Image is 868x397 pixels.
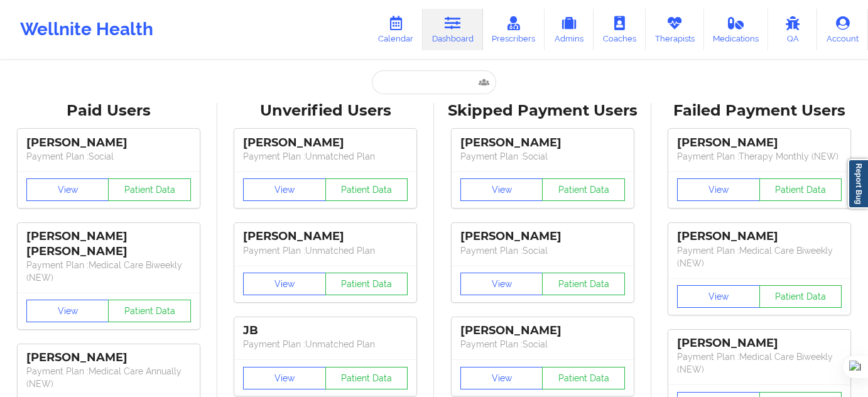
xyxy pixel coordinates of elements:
button: View [677,178,760,201]
div: [PERSON_NAME] [243,136,408,150]
div: [PERSON_NAME] [460,229,625,244]
button: Patient Data [542,367,625,389]
div: Unverified Users [226,101,426,121]
p: Payment Plan : Medical Care Biweekly (NEW) [677,244,842,269]
a: Calendar [369,9,423,50]
button: Patient Data [325,178,408,201]
button: View [26,178,109,201]
button: View [243,273,326,295]
button: Patient Data [759,178,842,201]
div: Skipped Payment Users [443,101,643,121]
div: JB [243,324,408,338]
button: View [460,367,543,389]
button: Patient Data [542,178,625,201]
p: Payment Plan : Unmatched Plan [243,150,408,163]
p: Payment Plan : Medical Care Biweekly (NEW) [26,259,191,284]
div: [PERSON_NAME] [677,229,842,244]
a: Admins [545,9,594,50]
p: Payment Plan : Social [460,150,625,163]
button: View [243,178,326,201]
a: Coaches [594,9,646,50]
div: [PERSON_NAME] [677,336,842,351]
button: View [460,178,543,201]
p: Payment Plan : Unmatched Plan [243,338,408,351]
button: Patient Data [759,285,842,308]
p: Payment Plan : Social [460,338,625,351]
a: Account [817,9,868,50]
div: [PERSON_NAME] [460,324,625,338]
a: Prescribers [483,9,545,50]
div: Failed Payment Users [660,101,860,121]
div: [PERSON_NAME] [26,351,191,365]
div: [PERSON_NAME] [677,136,842,150]
a: Report Bug [848,159,868,209]
a: Medications [704,9,769,50]
button: Patient Data [108,178,191,201]
p: Payment Plan : Social [460,244,625,257]
a: QA [768,9,817,50]
button: Patient Data [542,273,625,295]
div: Paid Users [9,101,209,121]
button: View [677,285,760,308]
div: [PERSON_NAME] [460,136,625,150]
button: View [460,273,543,295]
div: [PERSON_NAME] [243,229,408,244]
a: Therapists [646,9,704,50]
p: Payment Plan : Medical Care Annually (NEW) [26,365,191,390]
p: Payment Plan : Therapy Monthly (NEW) [677,150,842,163]
a: Dashboard [423,9,483,50]
button: Patient Data [325,273,408,295]
p: Payment Plan : Unmatched Plan [243,244,408,257]
button: View [26,300,109,322]
div: [PERSON_NAME] [PERSON_NAME] [26,229,191,258]
div: [PERSON_NAME] [26,136,191,150]
p: Payment Plan : Social [26,150,191,163]
button: Patient Data [108,300,191,322]
p: Payment Plan : Medical Care Biweekly (NEW) [677,351,842,376]
button: View [243,367,326,389]
button: Patient Data [325,367,408,389]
